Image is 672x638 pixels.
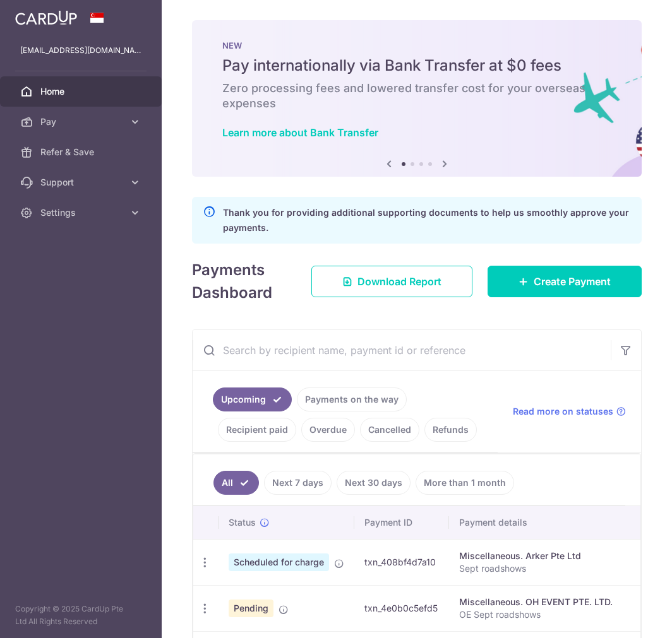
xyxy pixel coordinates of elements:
a: Refunds [424,418,477,442]
p: OE Sept roadshows [459,608,638,621]
a: Recipient paid [218,418,296,442]
a: Cancelled [360,418,419,442]
iframe: Opens a widget where you can find more information [591,600,659,632]
span: Create Payment [534,274,611,289]
a: More than 1 month [416,471,514,495]
div: Miscellaneous. OH EVENT PTE. LTD. [459,596,638,608]
p: Sept roadshows [459,562,638,575]
a: Overdue [301,418,355,442]
span: Download Report [357,274,441,289]
a: Payments on the way [297,387,407,411]
span: Pay [40,115,124,128]
div: Miscellaneous. Arker Pte Ltd [459,550,638,562]
h4: Payments Dashboard [192,259,289,304]
a: Read more on statuses [513,405,626,418]
span: Settings [40,206,124,219]
span: Home [40,85,124,98]
span: Read more on statuses [513,405,613,418]
a: Learn more about Bank Transfer [222,126,378,139]
a: Create Payment [488,266,642,297]
span: Status [229,516,256,529]
p: Thank you for providing additional supporting documents to help us smoothly approve your payments. [223,205,631,235]
span: Support [40,176,124,189]
span: Scheduled for charge [229,553,329,571]
td: txn_4e0b0c5efd5 [354,585,449,631]
a: Next 30 days [337,471,411,495]
p: NEW [222,40,611,50]
h6: Zero processing fees and lowered transfer cost for your overseas expenses [222,81,611,111]
span: Pending [229,600,273,617]
span: Refer & Save [40,146,124,158]
input: Search by recipient name, payment id or reference [193,330,611,370]
th: Payment details [449,506,648,539]
img: CardUp [15,10,77,25]
td: txn_408bf4d7a10 [354,539,449,585]
img: Bank transfer banner [192,20,642,177]
th: Payment ID [354,506,449,539]
h5: Pay internationally via Bank Transfer at $0 fees [222,56,611,76]
a: Next 7 days [264,471,332,495]
p: [EMAIL_ADDRESS][DOMAIN_NAME] [20,44,141,57]
a: Upcoming [213,387,292,411]
a: All [213,471,259,495]
a: Download Report [311,266,472,297]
